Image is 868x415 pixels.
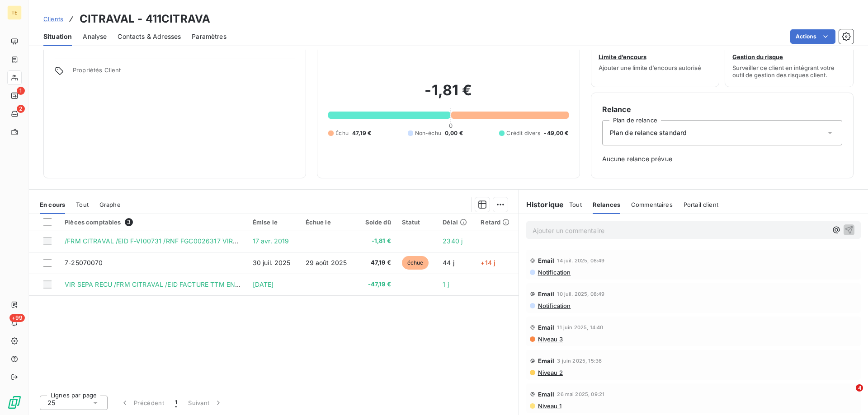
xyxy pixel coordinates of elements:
span: 3 juin 2025, 15:36 [557,358,602,364]
span: Notification [537,302,571,309]
div: Pièces comptables [65,218,242,226]
span: 2 [17,105,25,113]
span: échue [402,256,429,270]
span: Portail client [684,201,718,208]
span: Notification [537,269,571,276]
span: 1 [175,398,177,407]
span: 0 [449,122,453,129]
div: Solde dû [362,219,391,226]
span: En cours [40,201,65,208]
span: 17 avr. 2019 [253,237,289,245]
span: 29 août 2025 [306,259,347,266]
span: Aucune relance prévue [602,154,842,163]
span: Paramètres [192,32,226,41]
span: 4 [856,384,863,392]
span: Email [538,290,555,298]
h3: CITRAVAL - 411CITRAVA [80,11,210,27]
span: Surveiller ce client en intégrant votre outil de gestion des risques client. [732,64,846,79]
span: +99 [9,314,25,322]
span: Graphe [99,201,121,208]
button: Suivant [183,393,228,412]
span: Limite d’encours [599,53,646,61]
div: TE [7,5,22,20]
span: Analyse [83,32,107,41]
span: 2340 j [443,237,462,245]
span: [DATE] [253,280,274,288]
button: 1 [170,393,183,412]
span: Ajouter une limite d’encours autorisé [599,64,701,71]
span: 1 j [443,280,448,288]
span: 10 juil. 2025, 08:49 [557,291,604,297]
span: +14 j [481,259,495,266]
span: 0,00 € [445,129,463,137]
h6: Relance [602,104,842,115]
span: Email [538,324,555,331]
span: 44 j [443,259,454,266]
button: Limite d’encoursAjouter une limite d’encours autorisé [591,29,720,87]
iframe: Intercom live chat [837,384,859,406]
div: Délai [443,219,470,226]
span: Niveau 3 [537,336,563,343]
h6: Historique [519,199,564,210]
span: -49,00 € [544,129,568,137]
img: Logo LeanPay [7,395,22,410]
span: Tout [569,201,582,208]
span: 26 mai 2025, 09:21 [557,392,604,397]
span: -1,81 € [362,237,391,246]
button: Précédent [115,393,170,412]
button: Actions [790,29,835,44]
span: 25 [47,398,55,407]
span: Non-échu [415,129,441,137]
span: Niveau 2 [537,369,563,376]
div: Statut [402,219,432,226]
span: Crédit divers [506,129,540,137]
span: Email [538,391,555,398]
span: Gestion du risque [732,53,783,61]
span: 47,19 € [352,129,371,137]
span: 1 [17,87,25,95]
a: Clients [43,14,63,23]
span: Échu [335,129,349,137]
span: VIR SEPA RECU /FRM CITRAVAL /EID FACTURE TTM ENVIRONNEMENT /RNF SAS CTRE INDUST TRANSF [65,280,387,288]
span: -47,19 € [362,280,391,289]
span: 14 juil. 2025, 08:49 [557,258,604,263]
span: Niveau 1 [537,402,561,410]
span: 47,19 € [362,258,391,267]
span: Email [538,357,555,364]
div: Émise le [253,219,295,226]
span: 7-25070070 [65,259,103,266]
span: Tout [76,201,89,208]
span: Contacts & Adresses [118,32,181,41]
span: Plan de relance standard [610,128,687,137]
h2: -1,81 € [328,81,568,108]
span: Email [538,257,555,264]
span: Situation [43,32,72,41]
div: Retard [481,219,513,226]
button: Gestion du risqueSurveiller ce client en intégrant votre outil de gestion des risques client. [725,29,854,87]
span: /FRM CITRAVAL /EID F-VI00731 /RNF FGC0026317 VIRSPVIR SEPA RECU [65,237,288,245]
span: Clients [43,15,63,23]
span: 30 juil. 2025 [253,259,291,266]
span: Relances [593,201,620,208]
span: 3 [125,218,133,226]
div: Échue le [306,219,351,226]
span: Commentaires [631,201,673,208]
span: 11 juin 2025, 14:40 [557,325,603,330]
span: Propriétés Client [73,66,295,79]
